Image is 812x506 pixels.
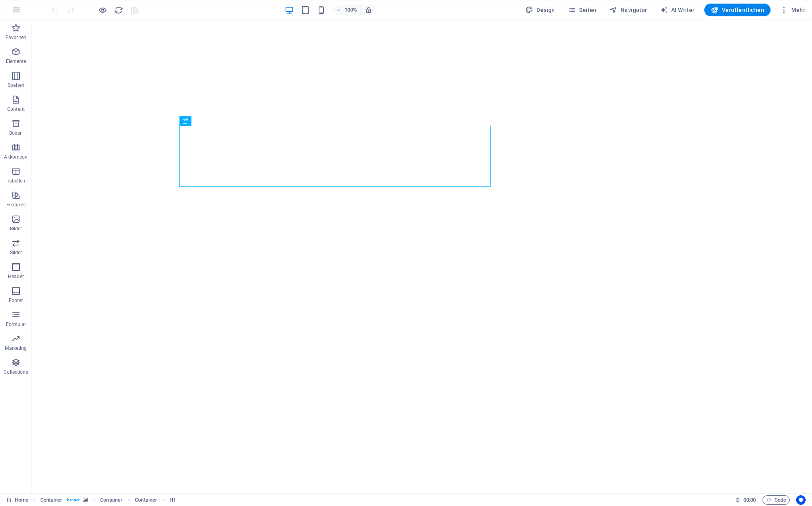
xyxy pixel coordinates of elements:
p: Spalten [8,82,24,88]
span: . banner [65,495,80,505]
span: : [749,497,750,503]
button: Mehr [777,4,808,16]
span: 00 00 [743,495,756,505]
p: Elemente [6,58,26,65]
p: Footer [9,297,23,304]
p: Features [6,202,26,208]
span: Mehr [780,6,805,14]
span: AI Writer [660,6,695,14]
p: Content [7,106,25,112]
span: Navigator [609,6,647,14]
span: Klick zum Auswählen. Doppelklick zum Bearbeiten [135,495,157,505]
span: Code [766,495,786,505]
span: Klick zum Auswählen. Doppelklick zum Bearbeiten [169,495,176,505]
button: Usercentrics [796,495,806,505]
span: Design [525,6,555,14]
p: Akkordeon [4,154,28,160]
button: 100% [332,5,361,15]
p: Slider [10,249,22,256]
p: Formular [6,321,26,328]
button: Design [522,4,558,16]
nav: breadcrumb [40,495,176,505]
h6: 100% [344,5,357,15]
p: Header [8,273,24,280]
span: Veröffentlichen [711,6,764,14]
h6: Session-Zeit [735,495,756,505]
button: AI Writer [657,4,698,16]
p: Boxen [9,130,23,136]
span: Seiten [568,6,597,14]
button: Navigator [606,4,650,16]
span: Klick zum Auswählen. Doppelklick zum Bearbeiten [40,495,63,505]
p: Tabellen [7,178,25,184]
i: Seite neu laden [114,6,123,15]
p: Bilder [10,226,22,232]
button: reload [114,5,123,15]
span: Klick zum Auswählen. Doppelklick zum Bearbeiten [100,495,122,505]
button: Seiten [565,4,600,16]
button: Veröffentlichen [704,4,771,16]
i: Element verfügt über einen Hintergrund [83,498,88,502]
button: Klicke hier, um den Vorschau-Modus zu verlassen [98,5,107,15]
p: Collections [4,369,28,375]
div: Design (Strg+Alt+Y) [522,4,558,16]
i: Bei Größenänderung Zoomstufe automatisch an das gewählte Gerät anpassen. [365,6,372,14]
button: Code [763,495,790,505]
a: Klick, um Auswahl aufzuheben. Doppelklick öffnet Seitenverwaltung [6,495,28,505]
p: Marketing [5,345,27,351]
p: Favoriten [6,34,26,41]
